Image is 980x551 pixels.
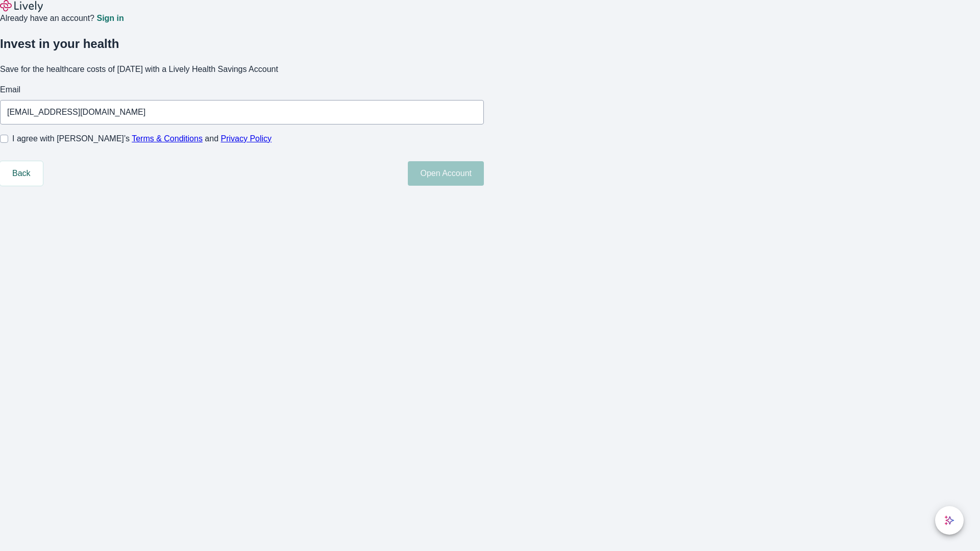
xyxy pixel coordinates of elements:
a: Terms & Conditions [132,134,203,143]
span: I agree with [PERSON_NAME]’s and [12,133,272,145]
button: chat [935,506,964,535]
a: Sign in [96,14,124,22]
a: Privacy Policy [221,134,272,143]
svg: Lively AI Assistant [944,515,954,525]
